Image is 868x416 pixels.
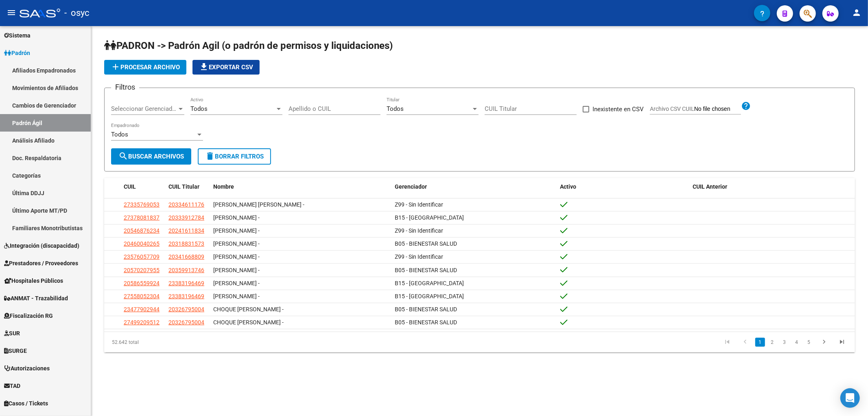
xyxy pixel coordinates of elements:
span: 20359913746 [168,267,204,273]
a: go to last page [834,338,850,347]
span: 20460040265 [124,240,160,247]
li: page 5 [803,335,815,349]
span: 20326795004 [168,306,204,313]
span: Z99 - Sin Identificar [395,201,443,208]
span: - osyc [64,4,90,22]
span: Padrón [4,48,30,57]
span: B05 - BIENESTAR SALUD [395,267,457,273]
span: 20586559924 [124,280,160,286]
span: 23576057709 [124,253,160,260]
button: Buscar Archivos [111,148,191,165]
span: [PERSON_NAME] - [213,227,260,234]
span: B15 - [GEOGRAPHIC_DATA] [395,280,464,286]
span: 23383196469 [168,280,204,286]
span: Fiscalización RG [4,311,53,320]
span: 20318831573 [168,240,204,247]
span: Exportar CSV [199,64,253,71]
span: [PERSON_NAME] - [213,267,260,273]
span: Todos [190,105,208,112]
span: Gerenciador [395,183,427,190]
li: page 4 [791,335,803,349]
span: CUIL [124,183,136,190]
datatable-header-cell: CUIL Titular [165,178,210,196]
span: 20570207955 [124,267,160,273]
span: Autorizaciones [4,364,50,373]
span: SURGE [4,346,27,355]
span: B05 - BIENESTAR SALUD [395,240,457,247]
span: 20326795004 [168,319,204,326]
span: [PERSON_NAME] - [213,280,260,286]
mat-icon: person [852,8,861,18]
span: 20546876234 [124,227,160,234]
span: [PERSON_NAME] - [213,293,260,299]
span: Integración (discapacidad) [4,241,79,250]
mat-icon: delete [205,151,215,161]
button: Procesar archivo [104,60,186,75]
span: 23477902944 [124,306,160,313]
a: go to next page [816,338,832,347]
span: Sistema [4,31,31,40]
span: Prestadores / Proveedores [4,259,78,268]
span: 20333912784 [168,214,204,221]
button: Exportar CSV [192,60,260,75]
datatable-header-cell: CUIL Anterior [690,178,855,196]
span: Activo [560,183,577,190]
a: 3 [780,338,789,347]
span: Inexistente en CSV [593,104,644,114]
span: TAD [4,381,20,390]
a: go to first page [719,338,735,347]
mat-icon: help [741,101,751,111]
span: [PERSON_NAME] [PERSON_NAME] - [213,201,304,208]
span: [PERSON_NAME] - [213,253,260,260]
a: 5 [804,338,814,347]
span: B15 - [GEOGRAPHIC_DATA] [395,214,464,221]
a: go to previous page [737,338,753,347]
span: CUIL Titular [168,183,199,190]
span: Procesar archivo [111,64,180,71]
span: B05 - BIENESTAR SALUD [395,306,457,313]
span: Nombre [213,183,234,190]
span: Z99 - Sin Identificar [395,227,443,234]
span: [PERSON_NAME] - [213,240,260,247]
a: 4 [792,338,802,347]
span: Buscar Archivos [118,153,184,160]
mat-icon: menu [7,8,16,18]
span: CHOQUE [PERSON_NAME] - [213,306,284,313]
li: page 3 [778,335,791,349]
input: Archivo CSV CUIL [694,106,741,113]
a: 2 [767,338,777,347]
li: page 2 [766,335,778,349]
span: Borrar Filtros [205,153,264,160]
mat-icon: file_download [199,62,209,72]
span: SUR [4,329,20,338]
span: B05 - BIENESTAR SALUD [395,319,457,326]
div: 52.642 total [104,332,253,352]
span: 27558052304 [124,293,160,299]
span: Z99 - Sin Identificar [395,253,443,260]
span: ANMAT - Trazabilidad [4,294,68,303]
datatable-header-cell: Nombre [210,178,391,196]
span: Hospitales Públicos [4,276,63,285]
span: PADRON -> Padrón Agil (o padrón de permisos y liquidaciones) [104,40,393,51]
span: Casos / Tickets [4,399,48,408]
span: CUIL Anterior [693,183,728,190]
span: Todos [111,131,128,138]
div: Open Intercom Messenger [840,388,860,408]
mat-icon: search [118,151,128,161]
span: 20241611834 [168,227,204,234]
datatable-header-cell: Gerenciador [391,178,557,196]
mat-icon: add [111,62,120,72]
span: Archivo CSV CUIL [650,106,694,112]
span: 27335769053 [124,201,160,208]
span: 20334611176 [168,201,204,208]
span: Todos [387,105,404,112]
span: B15 - [GEOGRAPHIC_DATA] [395,293,464,299]
a: 1 [755,338,765,347]
span: 23383196469 [168,293,204,299]
span: [PERSON_NAME] - [213,214,260,221]
h3: Filtros [111,81,139,93]
span: 20341668809 [168,253,204,260]
span: Seleccionar Gerenciador [111,105,177,112]
li: page 1 [754,335,766,349]
datatable-header-cell: Activo [557,178,690,196]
